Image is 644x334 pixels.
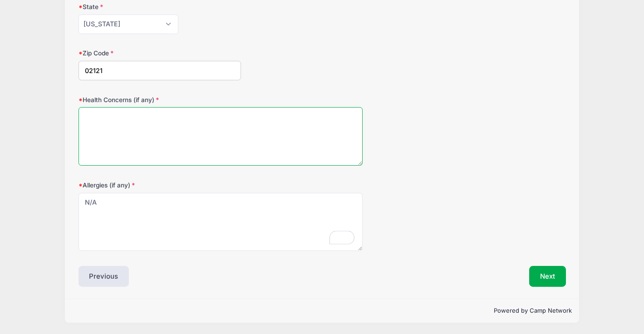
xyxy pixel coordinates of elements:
[79,2,241,11] label: State
[73,306,572,315] p: Powered by Camp Network
[79,266,129,287] button: Previous
[79,181,241,190] label: Allergies (if any)
[529,266,566,287] button: Next
[79,95,241,104] label: Health Concerns (if any)
[79,49,241,58] label: Zip Code
[79,61,241,80] input: xxxxx
[79,193,363,251] textarea: To enrich screen reader interactions, please activate Accessibility in Grammarly extension settings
